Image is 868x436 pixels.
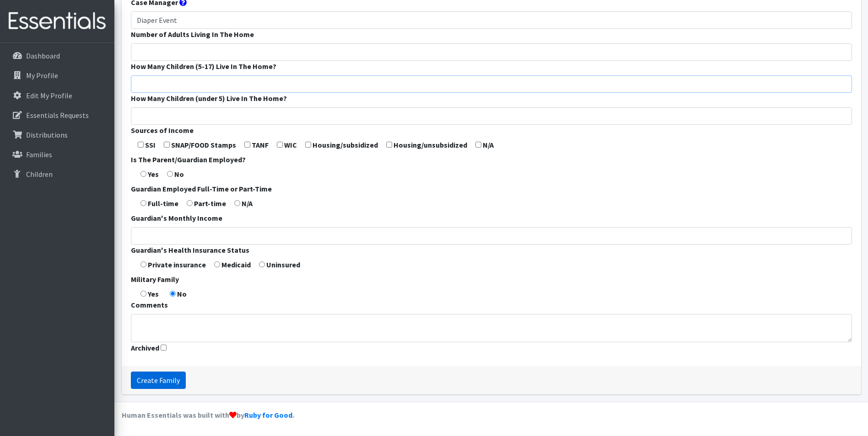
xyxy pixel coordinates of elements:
a: Families [4,145,111,164]
label: Guardian's Health Insurance Status [131,245,249,255]
label: SSI [145,139,156,150]
label: Housing/subsidized [313,139,378,150]
strong: Yes [148,289,159,298]
label: TANF [252,139,269,150]
img: HumanEssentials [4,6,111,37]
p: Distributions [26,130,68,139]
label: Full-time [148,198,178,209]
label: How Many Children (under 5) Live In The Home? [131,93,287,104]
a: Ruby for Good [244,410,292,420]
label: Housing/unsubsidized [394,139,467,150]
p: Essentials Requests [26,111,89,120]
label: WIC [284,139,297,150]
a: My Profile [4,66,111,85]
strong: No [177,289,187,298]
strong: Human Essentials was built with by . [122,410,294,420]
label: Is The Parent/Guardian Employed? [131,154,246,165]
input: Create Family [131,372,186,389]
p: Dashboard [26,51,60,60]
label: Military Family [131,274,179,285]
label: Uninsured [266,259,300,270]
label: Guardian's Monthly Income [131,213,222,223]
a: Essentials Requests [4,106,111,124]
label: Medicaid [221,259,251,270]
label: Private insurance [148,259,206,270]
label: Comments [131,299,168,310]
label: Sources of Income [131,125,194,136]
p: Children [26,170,53,179]
label: Archived [131,342,159,353]
label: Yes [148,169,159,180]
a: Edit My Profile [4,86,111,105]
label: No [174,169,184,180]
label: Number of Adults Living In The Home [131,29,254,40]
p: Edit My Profile [26,91,72,100]
label: Part-time [194,198,226,209]
label: SNAP/FOOD Stamps [171,139,236,150]
label: N/A [483,139,494,150]
a: Distributions [4,126,111,144]
label: Guardian Employed Full-Time or Part-Time [131,183,272,194]
label: N/A [242,198,253,209]
p: Families [26,150,52,159]
a: Children [4,165,111,183]
a: Dashboard [4,47,111,65]
label: How Many Children (5-17) Live In The Home? [131,61,276,72]
p: My Profile [26,71,58,80]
